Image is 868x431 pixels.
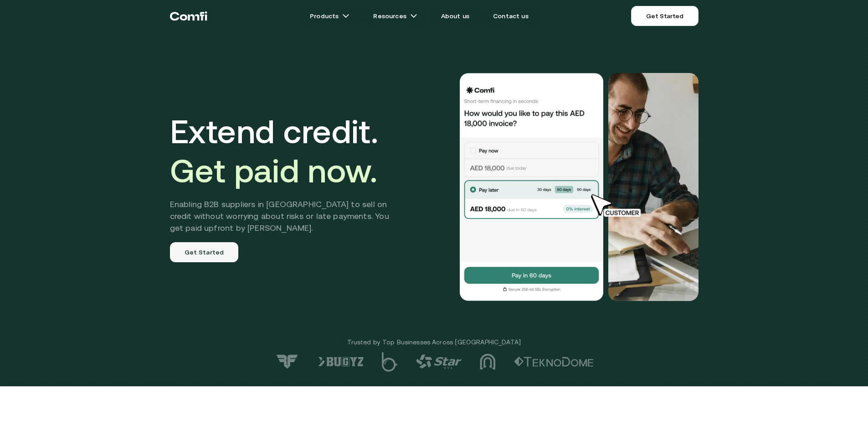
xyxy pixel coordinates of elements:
[514,357,594,367] img: logo-2
[318,357,364,367] img: logo-6
[459,73,605,301] img: Would you like to pay this AED 18,000.00 invoice?
[430,7,480,25] a: About us
[416,354,462,369] img: logo-4
[170,112,403,190] h1: Extend credit.
[608,73,699,301] img: Would you like to pay this AED 18,000.00 invoice?
[382,352,398,372] img: logo-5
[631,6,698,26] a: Get Started
[342,12,349,20] img: arrow icons
[170,198,403,234] h2: Enabling B2B suppliers in [GEOGRAPHIC_DATA] to sell on credit without worrying about risks or lat...
[275,354,300,369] img: logo-7
[585,193,651,218] img: cursor
[170,242,239,262] a: Get Started
[362,7,428,25] a: Resourcesarrow icons
[480,353,496,370] img: logo-3
[410,12,417,20] img: arrow icons
[482,7,539,25] a: Contact us
[170,2,207,30] a: Return to the top of the Comfi home page
[299,7,360,25] a: Productsarrow icons
[170,152,378,189] span: Get paid now.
